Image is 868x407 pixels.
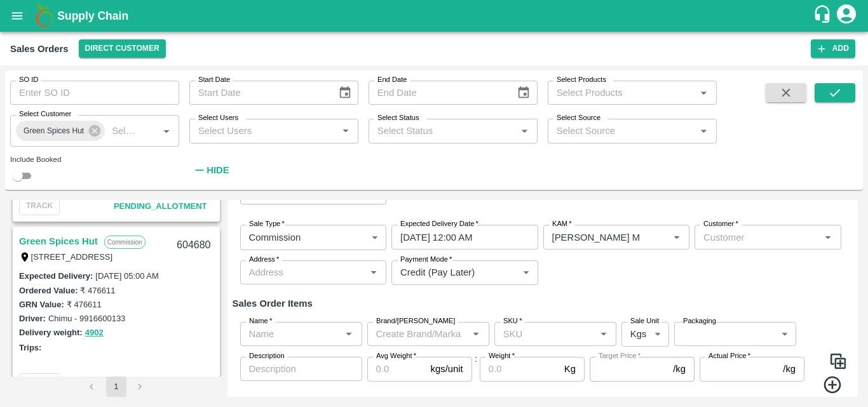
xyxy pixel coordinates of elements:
label: Driver: [19,314,46,323]
label: Avg Weight [376,351,416,361]
input: Select Status [372,123,513,139]
label: Chimu - 9916600133 [48,314,125,323]
label: KAM [552,219,572,229]
span: Green Spices Hut [16,124,92,138]
button: Open [695,123,712,139]
div: Sales Orders [10,41,69,57]
label: [STREET_ADDRESS] [31,252,113,262]
button: Open [337,123,354,139]
label: Expected Delivery : [19,271,93,281]
label: Select Source [557,113,600,123]
p: Kgs [630,327,647,341]
a: Supply Chain [57,7,813,25]
label: Weight [489,351,515,361]
label: Sale Type [249,219,285,229]
p: kgs/unit [431,362,463,376]
input: End Date [369,81,507,105]
label: End Date [377,75,407,85]
button: Open [820,229,836,245]
button: Open [668,229,685,245]
button: page 1 [106,377,126,397]
input: Address [244,264,362,281]
div: : [233,312,853,404]
input: Customer [698,229,817,245]
div: Include Booked [10,154,179,165]
label: [DATE] 05:00 AM [95,271,158,281]
label: Payment Mode [400,255,452,265]
label: GRN Value: [19,300,64,309]
input: SKU [498,326,592,342]
input: Create Brand/Marka [371,326,465,342]
input: 0.0 [480,357,559,381]
label: Sale Unit [630,316,659,326]
div: 604680 [169,230,218,260]
button: Choose date [512,81,536,105]
button: open drawer [3,1,32,30]
input: Start Date [189,81,328,105]
nav: pagination navigation [80,377,153,397]
p: Commission [104,236,146,249]
input: 0.0 [367,357,426,381]
p: Kg [564,362,576,376]
strong: Sales Order Items [233,298,313,309]
label: ₹ 476611 [67,300,102,309]
input: Name [244,326,337,342]
label: Trips: [19,343,41,352]
label: Customer [703,219,738,229]
label: SKU [503,316,522,326]
img: logo [32,3,57,29]
b: Supply Chain [57,10,128,22]
label: Brand/[PERSON_NAME] [376,316,455,326]
input: Enter SO ID [10,81,179,105]
img: CloneIcon [829,352,848,371]
div: customer-support [813,4,835,27]
label: Address [249,255,279,265]
button: Open [695,84,712,101]
label: Actual Price [709,351,750,361]
label: Select Products [557,75,606,85]
label: SO ID [19,75,38,85]
button: Open [365,264,382,281]
p: /kg [673,362,686,376]
input: Select Products [552,84,692,101]
label: Target Price [599,351,641,361]
label: Select Users [198,113,238,123]
button: Open [158,123,175,139]
input: Select Users [193,123,334,139]
label: ₹ 476611 [80,286,115,295]
input: Select Customer [107,123,138,139]
input: Choose date, selected date is Sep 15, 2025 [391,225,529,249]
button: Open [516,123,532,139]
div: account of current user [835,3,858,29]
label: Ordered Value: [19,286,78,295]
label: Start Date [198,75,230,85]
button: Select DC [79,39,166,58]
button: Open [341,326,357,342]
label: Name [249,316,272,326]
div: Green Spices Hut [16,121,105,141]
label: Select Status [377,113,419,123]
button: Add [811,39,855,58]
label: Expected Delivery Date [400,219,478,229]
button: Choose date [333,81,357,105]
strong: Hide [207,165,229,175]
label: Description [249,351,285,361]
label: Select Customer [19,109,71,119]
span: Pending_Allotment [114,201,207,211]
button: 4902 [85,326,104,340]
label: Packaging [683,316,716,326]
p: Credit (Pay Later) [400,265,475,279]
p: /kg [783,362,796,376]
button: Open [595,326,612,342]
a: Green Spices Hut [19,233,98,250]
input: KAM [547,229,649,245]
input: Select Source [552,123,692,139]
label: Delivery weight: [19,328,83,337]
button: Hide [189,159,233,181]
button: Open [468,326,484,342]
p: Commission [249,230,301,244]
